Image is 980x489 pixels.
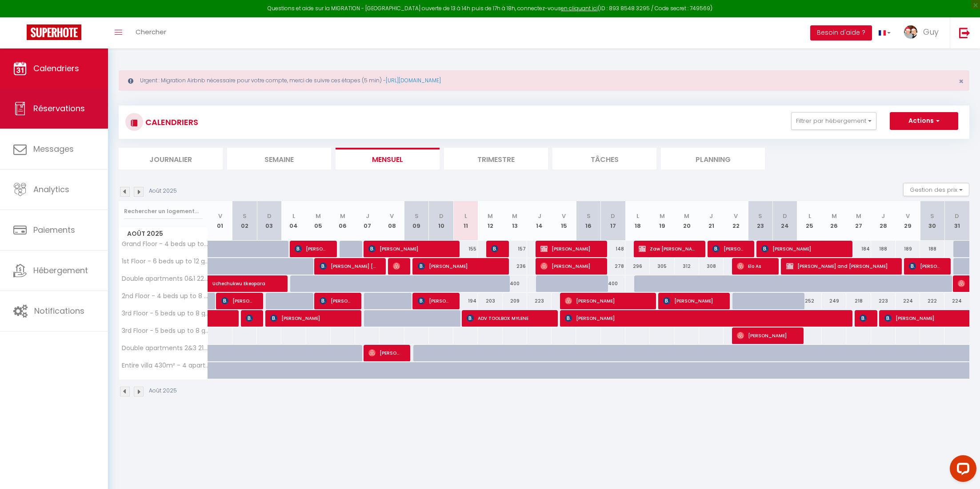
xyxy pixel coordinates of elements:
[758,212,762,220] abbr: S
[208,201,232,241] th: 01
[503,293,527,309] div: 209
[368,344,401,361] span: [PERSON_NAME]
[34,305,84,316] span: Notifications
[576,201,600,241] th: 16
[295,240,327,257] span: [PERSON_NAME]
[380,201,404,241] th: 08
[675,201,699,241] th: 20
[832,212,837,220] abbr: M
[243,212,247,220] abbr: S
[959,76,964,87] span: ×
[221,292,254,309] span: [PERSON_NAME]
[267,212,272,220] abbr: D
[625,258,650,275] div: 296
[920,201,944,241] th: 30
[871,201,896,241] th: 28
[120,275,209,282] span: Double apartments 0&1 220m² - 10 beds up to 20 guests
[783,212,787,220] abbr: D
[565,292,646,309] span: [PERSON_NAME]
[503,275,527,292] div: 400
[129,17,173,48] a: Chercher
[797,201,822,241] th: 25
[270,310,352,327] span: [PERSON_NAME]
[120,345,209,352] span: Double apartments 2&3 210m² - 9 beds up to 16 guests
[538,212,541,220] abbr: J
[281,201,306,241] th: 04
[920,241,944,257] div: 188
[897,17,950,48] a: ... Guy
[565,310,842,327] span: [PERSON_NAME]
[930,212,934,220] abbr: S
[773,201,797,241] th: 24
[884,310,966,327] span: [PERSON_NAME]
[540,258,597,275] span: [PERSON_NAME]
[124,203,203,219] input: Rechercher un logement...
[611,212,615,220] abbr: D
[208,275,232,292] a: Uchechukwu Ekeopara
[386,77,441,84] a: [URL][DOMAIN_NAME]
[512,212,517,220] abbr: M
[316,212,321,220] abbr: M
[136,27,166,36] span: Chercher
[393,258,401,275] span: [PERSON_NAME]
[415,212,419,220] abbr: S
[846,241,871,257] div: 184
[149,187,177,195] p: Août 2025
[959,77,964,85] button: Close
[737,327,794,344] span: [PERSON_NAME]
[955,212,959,220] abbr: D
[896,293,920,309] div: 224
[903,183,969,196] button: Gestion des prix
[709,212,713,220] abbr: J
[734,212,738,220] abbr: V
[822,201,846,241] th: 26
[467,310,548,327] span: ADV TOOLBOX MYLENE
[503,258,527,275] div: 236
[639,240,696,257] span: Zaw [PERSON_NAME] Tin [PERSON_NAME]
[257,201,281,241] th: 03
[33,143,74,154] span: Messages
[748,201,772,241] th: 23
[444,148,548,170] li: Trimestre
[650,258,674,275] div: 305
[503,241,527,257] div: 157
[601,201,625,241] th: 17
[661,148,765,170] li: Planning
[320,258,376,275] span: [PERSON_NAME] [PERSON_NAME]
[120,293,209,299] span: 2nd Floor - 4 beds up to 8 guests, garden view
[453,201,478,241] th: 11
[712,240,745,257] span: [PERSON_NAME]
[33,224,75,235] span: Paiements
[120,362,209,369] span: Entire villa 430m² - 4 apartments, 19 beds up to 36 guests
[119,70,969,91] div: Urgent : Migration Airbnb nécessaire pour votre compte, merci de suivre ces étapes (5 min) -
[27,24,81,40] img: Super Booking
[340,212,345,220] abbr: M
[846,293,871,309] div: 218
[306,201,331,241] th: 05
[684,212,689,220] abbr: M
[527,201,552,241] th: 14
[119,227,208,240] span: Août 2025
[33,265,88,276] span: Hébergement
[699,201,724,241] th: 21
[464,212,467,220] abbr: L
[601,275,625,292] div: 400
[871,241,896,257] div: 188
[896,241,920,257] div: 189
[808,212,811,220] abbr: L
[860,310,868,327] span: [PERSON_NAME]
[552,201,576,241] th: 15
[120,241,209,247] span: Grand Floor - 4 beds up to 8 guests, TV salon
[650,201,674,241] th: 19
[418,258,499,275] span: [PERSON_NAME]
[943,452,980,489] iframe: LiveChat chat widget
[810,25,872,40] button: Besoin d'aide ?
[33,103,85,114] span: Réservations
[320,292,352,309] span: [PERSON_NAME]
[120,310,209,317] span: 3rd Floor - 5 beds up to 8 guests, [GEOGRAPHIC_DATA]
[625,201,650,241] th: 18
[33,63,79,74] span: Calendriers
[896,201,920,241] th: 29
[562,212,566,220] abbr: V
